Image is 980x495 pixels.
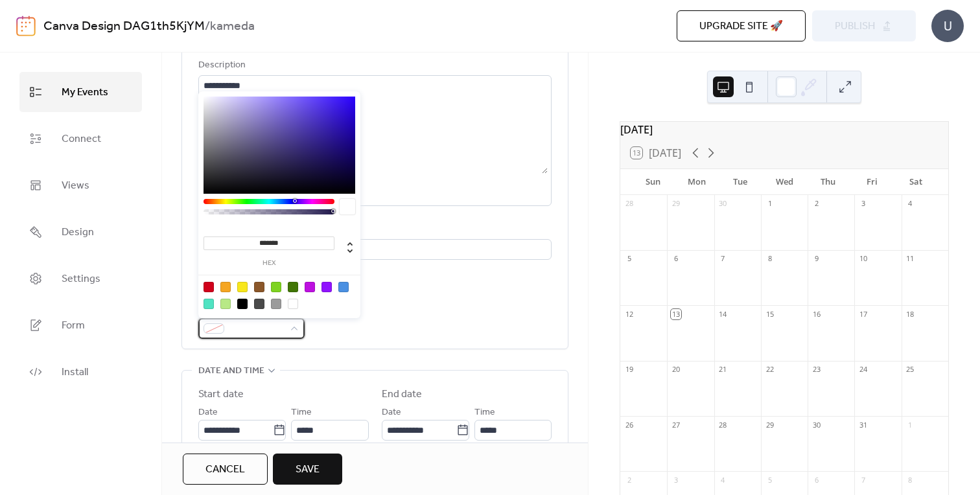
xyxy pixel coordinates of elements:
[382,387,423,402] div: End date
[624,199,634,209] div: 28
[62,362,88,383] span: Install
[210,14,255,39] b: kameda
[62,176,89,196] span: Views
[62,269,100,290] span: Settings
[237,299,248,309] div: #000000
[62,222,94,243] span: Design
[205,14,210,39] b: /
[273,454,342,485] button: Save
[19,259,142,299] a: Settings
[671,309,681,319] div: 13
[205,462,245,478] span: Cancel
[220,282,231,292] div: #F5A623
[291,405,312,420] span: Time
[296,462,320,478] span: Save
[811,309,821,319] div: 16
[671,365,681,374] div: 20
[62,316,85,336] span: Form
[19,165,142,205] a: Views
[198,222,549,237] div: Location
[858,309,868,319] div: 17
[718,365,728,374] div: 21
[811,199,821,209] div: 2
[19,352,142,392] a: Install
[254,282,264,292] div: #8B572A
[620,122,948,137] div: [DATE]
[894,169,938,195] div: Sat
[699,19,783,34] span: Upgrade site 🚀
[204,282,214,292] div: #D0021B
[254,299,264,309] div: #4A4A4A
[305,282,315,292] div: #BD10E0
[624,254,634,264] div: 5
[905,254,915,264] div: 11
[677,10,806,41] button: Upgrade site 🚀
[19,305,142,345] a: Form
[382,405,401,420] span: Date
[762,169,806,195] div: Wed
[671,199,681,209] div: 29
[288,299,298,309] div: #FFFFFF
[321,282,332,292] div: #9013FE
[271,282,281,292] div: #7ED321
[905,199,915,209] div: 4
[237,282,248,292] div: #F8E71C
[850,169,894,195] div: Fri
[271,299,281,309] div: #9B9B9B
[183,454,268,485] button: Cancel
[719,169,763,195] div: Tue
[905,475,915,485] div: 8
[718,254,728,264] div: 7
[765,475,775,485] div: 5
[931,10,964,42] div: U
[718,309,728,319] div: 14
[905,309,915,319] div: 18
[811,475,821,485] div: 6
[624,475,634,485] div: 2
[905,420,915,430] div: 1
[718,420,728,430] div: 28
[765,309,775,319] div: 15
[198,405,218,420] span: Date
[718,475,728,485] div: 4
[624,309,634,319] div: 12
[671,420,681,430] div: 27
[62,129,101,150] span: Connect
[338,282,349,292] div: #4A90E2
[204,260,334,267] label: hex
[858,199,868,209] div: 3
[858,420,868,430] div: 31
[858,365,868,374] div: 24
[62,82,108,103] span: My Events
[718,199,728,209] div: 30
[631,169,675,195] div: Sun
[624,420,634,430] div: 26
[675,169,719,195] div: Mon
[198,387,244,402] div: Start date
[765,199,775,209] div: 1
[671,475,681,485] div: 3
[624,365,634,374] div: 19
[671,254,681,264] div: 6
[858,254,868,264] div: 10
[765,365,775,374] div: 22
[806,169,850,195] div: Thu
[16,16,36,36] img: logo
[19,212,142,252] a: Design
[43,14,205,39] a: Canva Design DAG1th5KjYM
[811,254,821,264] div: 9
[198,58,549,73] div: Description
[765,420,775,430] div: 29
[288,282,298,292] div: #417505
[811,420,821,430] div: 30
[474,405,495,420] span: Time
[19,72,142,112] a: My Events
[905,365,915,374] div: 25
[204,299,214,309] div: #50E3C2
[198,363,264,379] span: Date and time
[811,365,821,374] div: 23
[220,299,231,309] div: #B8E986
[765,254,775,264] div: 8
[19,119,142,159] a: Connect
